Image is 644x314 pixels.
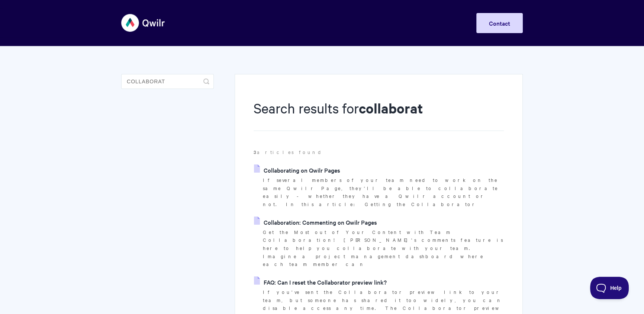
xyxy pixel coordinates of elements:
p: Get the Most out of Your Content with Team Collaboration! [PERSON_NAME]'s comments feature is her... [263,228,504,269]
p: articles found [254,148,504,156]
p: If several members of your team need to work on the same Qwilr Page, they'll be able to collabora... [263,176,504,208]
iframe: Toggle Customer Support [590,277,629,299]
a: Collaborating on Qwilr Pages [254,164,340,176]
input: Search [121,74,214,89]
a: Collaboration: Commenting on Qwilr Pages [254,217,377,228]
h1: Search results for [254,99,504,131]
strong: collaborat [359,99,423,117]
strong: 3 [254,148,257,156]
img: Qwilr Help Center [121,9,165,37]
a: Contact [476,13,523,33]
a: FAQ: Can I reset the Collaborator preview link? [254,276,387,288]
